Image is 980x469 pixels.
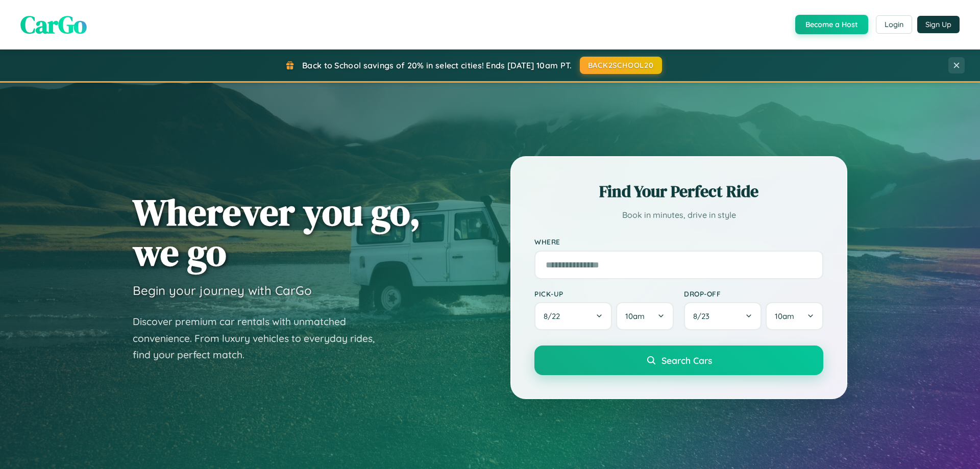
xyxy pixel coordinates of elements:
button: BACK2SCHOOL20 [580,57,662,74]
span: Search Cars [661,355,712,366]
h3: Begin your journey with CarGo [133,283,312,298]
label: Pick-up [534,289,674,298]
label: Drop-off [684,289,823,298]
h2: Find Your Perfect Ride [534,180,823,203]
h1: Wherever you go, we go [133,192,421,273]
button: 8/23 [684,302,762,330]
span: Back to School savings of 20% in select cities! Ends [DATE] 10am PT. [302,60,572,70]
span: 10am [625,311,645,321]
button: Sign Up [917,16,960,33]
span: 10am [775,311,794,321]
p: Discover premium car rentals with unmatched convenience. From luxury vehicles to everyday rides, ... [133,313,388,363]
span: CarGo [20,8,87,41]
label: Where [534,238,823,246]
span: 8 / 23 [693,311,715,321]
button: Become a Host [795,15,868,34]
button: 10am [766,302,823,330]
p: Book in minutes, drive in style [534,208,823,223]
button: 8/22 [534,302,612,330]
button: 10am [616,302,674,330]
button: Login [876,15,912,34]
span: 8 / 22 [544,311,565,321]
button: Search Cars [534,345,823,375]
